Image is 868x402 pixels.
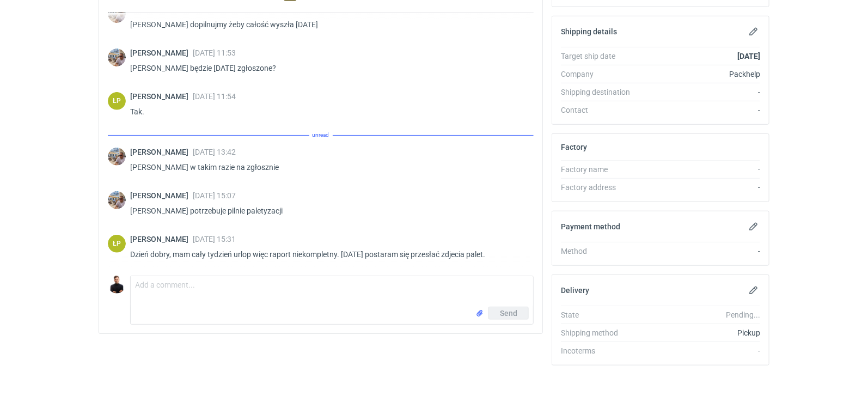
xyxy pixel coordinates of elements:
div: - [640,182,760,193]
em: Pending... [726,310,760,319]
span: [PERSON_NAME] [130,48,193,57]
button: Edit payment method [747,220,760,233]
span: [PERSON_NAME] [130,191,193,200]
img: Tomasz Kubiak [108,276,126,294]
p: [PERSON_NAME] dopilnujmy żeby całość wyszła [DATE] [130,18,525,31]
span: unread [309,129,333,141]
div: - [640,345,760,356]
span: Send [500,309,517,317]
div: Target ship date [561,51,640,62]
p: Tak. [130,105,525,118]
img: Michał Palasek [108,48,126,66]
div: - [640,87,760,98]
figcaption: ŁP [108,92,126,110]
div: - [640,105,760,115]
button: Send [488,307,529,320]
img: Michał Palasek [108,148,126,166]
div: Factory name [561,164,640,175]
div: - [640,164,760,175]
span: [DATE] 11:54 [193,92,236,101]
span: [DATE] 15:31 [193,235,236,243]
h2: Factory [561,143,587,151]
span: [DATE] 11:53 [193,48,236,57]
div: State [561,309,640,320]
h2: Payment method [561,222,620,231]
p: [PERSON_NAME] w takim razie na zgłosznie [130,161,525,174]
div: Incoterms [561,345,640,356]
img: Michał Palasek [108,191,126,209]
div: Shipping method [561,327,640,338]
div: Shipping destination [561,87,640,98]
button: Edit delivery details [747,284,760,297]
span: [PERSON_NAME] [130,148,193,156]
p: Dzień dobry, mam cały tydzień urlop więc raport niekompletny. [DATE] postaram się przesłać zdjeci... [130,248,525,261]
strong: [DATE] [737,52,760,60]
div: Factory address [561,182,640,193]
div: Company [561,69,640,80]
h2: Delivery [561,286,589,295]
span: [PERSON_NAME] [130,92,193,101]
div: Łukasz Postawa [108,235,126,253]
span: [PERSON_NAME] [130,235,193,243]
div: Contact [561,105,640,115]
div: - [640,246,760,257]
span: [DATE] 13:42 [193,148,236,156]
div: Łukasz Postawa [108,92,126,110]
div: Pickup [640,327,760,338]
h2: Shipping details [561,27,617,36]
span: [DATE] 15:07 [193,191,236,200]
div: Method [561,246,640,257]
div: Packhelp [640,69,760,80]
img: Michał Palasek [108,5,126,23]
p: [PERSON_NAME] potrzebuje pilnie paletyzacji [130,204,525,217]
button: Edit shipping details [747,25,760,38]
figcaption: ŁP [108,235,126,253]
p: [PERSON_NAME] będzie [DATE] zgłoszone? [130,62,525,75]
